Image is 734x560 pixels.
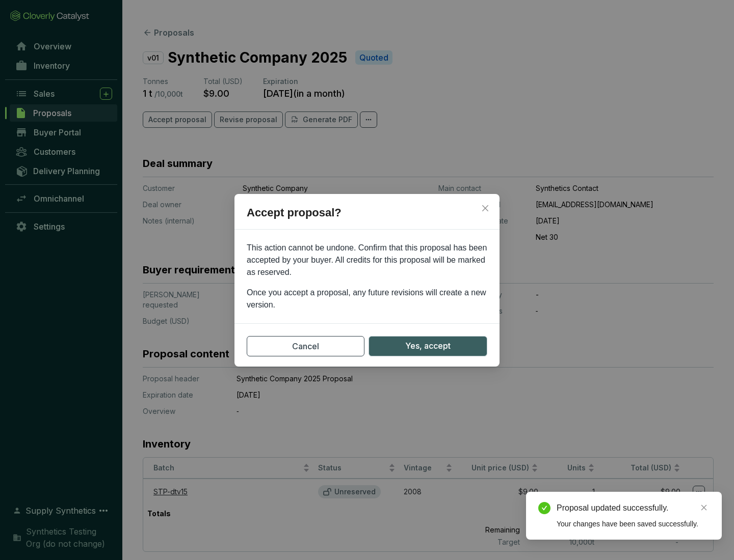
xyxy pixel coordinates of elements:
[700,504,707,511] span: close
[557,502,710,514] div: Proposal updated successfully.
[481,204,489,212] span: close
[477,200,493,216] button: Close
[698,502,710,513] a: Close
[292,340,319,352] span: Cancel
[247,287,487,311] p: Once you accept a proposal, any future revisions will create a new version.
[557,518,710,529] div: Your changes have been saved successfully.
[247,336,364,356] button: Cancel
[247,242,487,278] p: This action cannot be undone. Confirm that this proposal has been accepted by your buyer. All cre...
[405,340,451,352] span: Yes, accept
[477,204,493,212] span: Close
[369,336,487,356] button: Yes, accept
[538,502,550,514] span: check-circle
[234,204,500,230] h2: Accept proposal?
